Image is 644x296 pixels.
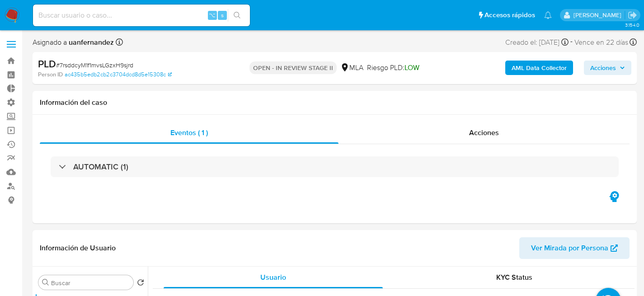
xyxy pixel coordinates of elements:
[570,36,573,48] span: -
[65,70,172,79] a: ac435b5edb2cb2c3704dcd8d5e15308c
[228,9,246,22] button: search-icon
[40,98,630,107] h1: Información del caso
[469,127,499,138] span: Acciones
[42,279,49,286] button: Buscar
[170,127,208,138] span: Eventos ( 1 )
[137,279,144,289] button: Volver al orden por defecto
[221,11,224,19] span: s
[584,61,631,75] button: Acciones
[573,11,625,19] p: facundo.marin@mercadolibre.com
[33,9,250,21] input: Buscar usuario o caso...
[484,10,535,20] span: Accesos rápidos
[404,62,419,73] span: LOW
[505,36,569,48] div: Creado el: [DATE]
[260,272,286,282] span: Usuario
[505,61,573,75] button: AML Data Collector
[367,63,419,73] span: Riesgo PLD:
[496,272,532,282] span: KYC Status
[628,10,637,20] a: Salir
[67,37,114,47] b: uanfernandez
[51,279,130,287] input: Buscar
[340,63,363,73] div: MLA
[51,156,619,177] div: AUTOMATIC (1)
[56,61,133,70] span: # 7rsddcyM1f1mvsLGzxH9sjrd
[531,237,608,259] span: Ver Mirada por Persona
[590,61,616,75] span: Acciones
[38,70,63,79] b: Person ID
[38,56,56,71] b: PLD
[40,244,116,253] h1: Información de Usuario
[249,61,337,74] p: OPEN - IN REVIEW STAGE II
[574,38,628,47] span: Vence en 22 días
[209,11,216,19] span: ⌥
[73,162,128,172] h3: AUTOMATIC (1)
[519,237,630,259] button: Ver Mirada por Persona
[544,11,552,19] a: Notificaciones
[33,38,114,47] span: Asignado a
[512,61,567,75] b: AML Data Collector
